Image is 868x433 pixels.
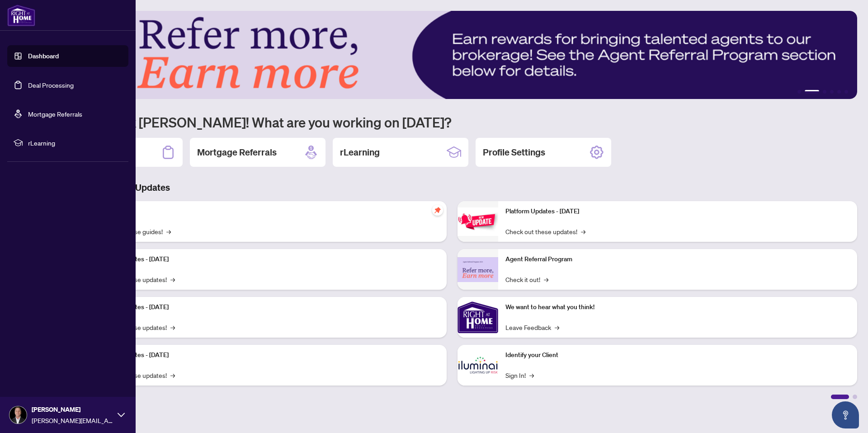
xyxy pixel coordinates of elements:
p: Agent Referral Program [505,254,850,264]
button: 4 [830,90,834,94]
span: rLearning [28,138,122,148]
img: Identify your Client [458,345,498,386]
button: 3 [823,90,826,94]
img: Agent Referral Program [458,257,498,282]
button: 6 [844,90,848,94]
img: logo [7,5,35,26]
img: Slide 1 [47,11,857,99]
a: Dashboard [28,52,59,60]
button: Open asap [832,401,859,428]
span: → [529,370,534,380]
h3: Brokerage & Industry Updates [47,181,857,194]
span: pushpin [432,205,443,216]
span: → [555,322,559,332]
h2: Mortgage Referrals [197,146,277,159]
button: 5 [837,90,841,94]
img: We want to hear what you think! [458,297,498,338]
p: Platform Updates - [DATE] [95,302,439,312]
h1: Welcome back [PERSON_NAME]! What are you working on [DATE]? [47,113,857,131]
p: Platform Updates - [DATE] [505,207,850,216]
p: Identify your Client [505,350,850,360]
a: Deal Processing [28,81,74,89]
h2: Profile Settings [483,146,545,159]
a: Check out these updates!→ [505,226,585,236]
h2: rLearning [340,146,380,159]
a: Check it out!→ [505,274,548,284]
span: → [170,322,175,332]
span: → [581,226,585,236]
button: 1 [797,90,801,94]
a: Sign In!→ [505,370,534,380]
span: → [166,226,171,236]
a: Mortgage Referrals [28,110,82,118]
a: Leave Feedback→ [505,322,559,332]
img: Platform Updates - June 23, 2025 [458,207,498,236]
p: Platform Updates - [DATE] [95,350,439,360]
span: [PERSON_NAME] [32,405,113,414]
p: Self-Help [95,207,439,216]
img: Profile Icon [9,406,27,424]
span: [PERSON_NAME][EMAIL_ADDRESS][DOMAIN_NAME] [32,415,113,425]
p: Platform Updates - [DATE] [95,254,439,264]
span: → [544,274,548,284]
p: We want to hear what you think! [505,302,850,312]
span: → [170,370,175,380]
button: 2 [805,90,819,94]
span: → [170,274,175,284]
